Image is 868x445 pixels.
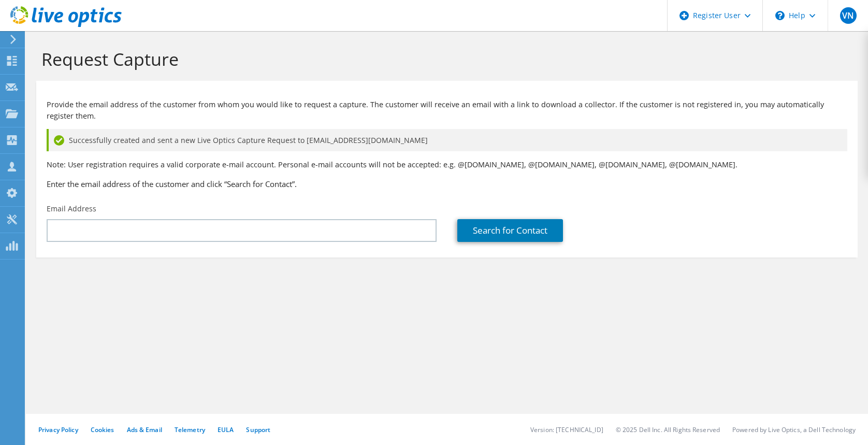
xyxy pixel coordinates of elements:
[47,204,96,214] label: Email Address
[91,425,114,434] a: Cookies
[47,99,847,122] p: Provide the email address of the customer from whom you would like to request a capture. The cust...
[457,219,563,242] a: Search for Contact
[732,425,856,434] li: Powered by Live Optics, a Dell Technology
[840,7,857,24] span: VN
[246,425,270,434] a: Support
[41,48,847,70] h1: Request Capture
[175,425,205,434] a: Telemetry
[616,425,720,434] li: © 2025 Dell Inc. All Rights Reserved
[530,425,603,434] li: Version: [TECHNICAL_ID]
[47,178,847,190] h3: Enter the email address of the customer and click “Search for Contact”.
[47,159,847,170] p: Note: User registration requires a valid corporate e-mail account. Personal e-mail accounts will ...
[69,135,428,146] span: Successfully created and sent a new Live Optics Capture Request to [EMAIL_ADDRESS][DOMAIN_NAME]
[775,11,785,20] svg: \n
[38,425,78,434] a: Privacy Policy
[218,425,234,434] a: EULA
[127,425,162,434] a: Ads & Email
